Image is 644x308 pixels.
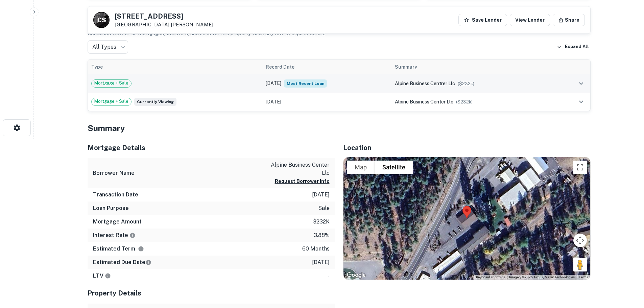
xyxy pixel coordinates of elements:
button: Map camera controls [573,234,587,247]
h6: Estimated Term [93,245,144,253]
button: Share [553,14,585,26]
button: expand row [575,96,587,108]
svg: Term is based on a standard schedule for this type of loan. [138,246,144,252]
svg: LTVs displayed on the website are for informational purposes only and may be reported incorrectly... [105,273,111,279]
h5: [STREET_ADDRESS] [115,13,213,20]
h5: Mortgage Details [88,143,335,153]
p: 3.88% [314,231,330,239]
th: Summary [391,60,555,74]
button: Show street map [347,161,375,174]
svg: The interest rates displayed on the website are for informational purposes only and may be report... [129,232,136,238]
span: Imagery ©2025 Airbus, Maxar Technologies [509,275,575,279]
button: Expand All [555,42,591,52]
p: - [328,272,330,280]
a: Open this area in Google Maps (opens a new window) [345,271,367,280]
h4: Summary [88,122,591,134]
a: Terms (opens in new tab) [579,275,588,279]
h6: Interest Rate [93,231,136,239]
iframe: Chat Widget [610,254,644,286]
h5: Property Details [88,288,335,298]
span: Currently viewing [134,98,176,106]
svg: Estimate is based on a standard schedule for this type of loan. [145,259,151,265]
div: All Types [88,40,128,54]
p: [DATE] [312,258,330,266]
h5: Location [343,143,591,153]
p: alpine business center llc [269,161,330,177]
td: [DATE] [262,74,391,93]
h6: Transaction Date [93,191,138,199]
span: alpine business centrer llc [395,81,455,86]
th: Record Date [262,60,391,74]
th: Type [88,60,263,74]
span: ($ 232k ) [456,99,473,104]
h6: LTV [93,272,111,280]
a: C S [93,12,110,28]
a: [PERSON_NAME] [171,22,213,27]
p: C S [97,16,105,25]
p: sale [318,204,330,212]
p: 60 months [302,245,330,253]
span: alpine business center llc [395,99,453,104]
button: Save Lender [458,14,507,26]
img: Google [345,271,367,280]
p: [GEOGRAPHIC_DATA] [115,22,213,28]
h6: Borrower Name [93,169,135,177]
td: [DATE] [262,93,391,111]
span: ($ 232k ) [458,81,474,86]
p: $232k [313,218,330,226]
a: View Lender [510,14,550,26]
p: [DATE] [312,191,330,199]
span: Mortgage + Sale [92,80,131,87]
h6: Mortgage Amount [93,218,142,226]
button: Toggle fullscreen view [573,161,587,174]
button: Keyboard shortcuts [476,275,505,280]
span: Most Recent Loan [284,79,327,88]
button: Drag Pegman onto the map to open Street View [573,258,587,271]
h6: Estimated Due Date [93,258,151,266]
button: expand row [575,78,587,89]
span: Mortgage + Sale [92,98,131,105]
button: Show satellite imagery [375,161,413,174]
button: Request Borrower Info [275,177,330,185]
h6: Loan Purpose [93,204,129,212]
